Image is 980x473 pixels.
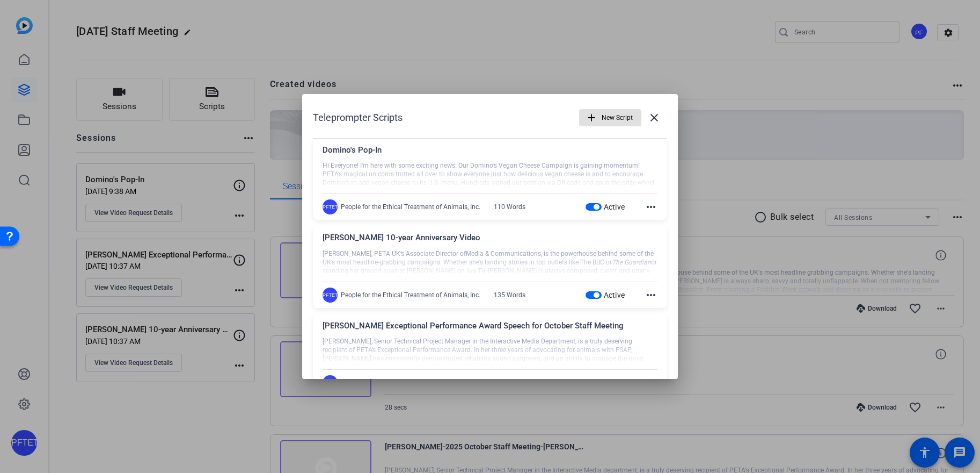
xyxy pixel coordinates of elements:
[645,376,657,389] mat-icon: more_horiz
[313,111,403,124] h1: Teleprompter Scripts
[604,203,625,211] span: Active
[494,203,525,211] div: 110 Words
[323,288,338,303] div: PFTETOAI
[323,320,657,338] div: [PERSON_NAME] Exceptional Performance Award Speech for October Staff Meeting
[323,375,338,390] div: PFTETOAI
[645,200,657,213] mat-icon: more_horiz
[579,109,641,126] button: New Script
[586,112,597,124] mat-icon: add
[323,232,657,249] div: [PERSON_NAME] 10-year Anniversary Video
[648,111,661,124] mat-icon: close
[604,378,625,387] span: Active
[341,203,480,211] div: People for the Ethical Treatment of Animals, Inc.
[494,291,525,299] div: 135 Words
[323,199,338,214] div: PFTETOAI
[645,289,657,302] mat-icon: more_horiz
[602,107,633,128] span: New Script
[494,378,525,387] div: 136 Words
[341,291,480,299] div: People for the Ethical Treatment of Animals, Inc.
[604,291,625,299] span: Active
[341,378,480,387] div: People for the Ethical Treatment of Animals, Inc.
[323,144,657,162] div: Domino's Pop-In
